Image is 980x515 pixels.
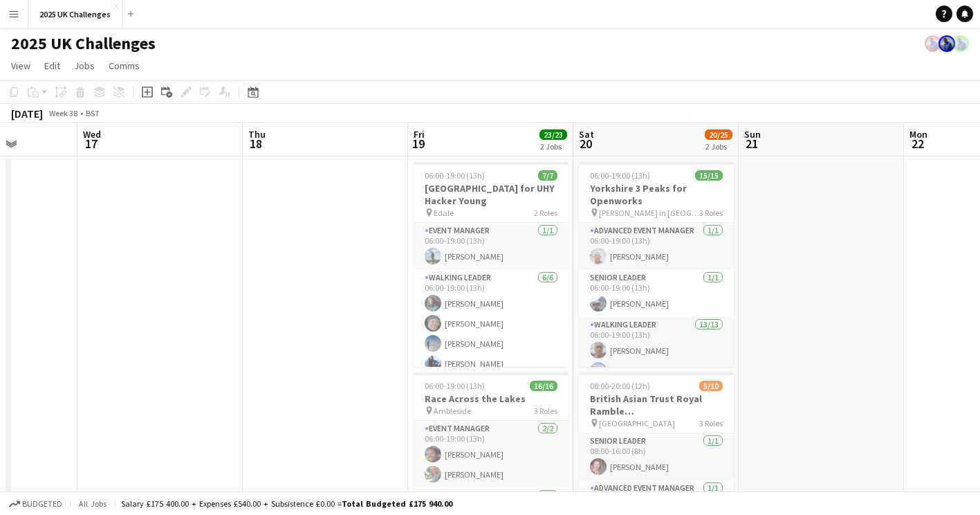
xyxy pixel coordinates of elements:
span: Comms [109,60,140,72]
div: BST [86,108,100,118]
button: 2025 UK Challenges [28,1,122,28]
span: Budgeted [22,499,62,509]
span: All jobs [76,498,109,509]
span: Total Budgeted £175 940.00 [342,498,452,509]
a: Comms [103,57,145,75]
app-user-avatar: Andy Baker [925,35,941,52]
span: Jobs [74,60,95,72]
a: Edit [39,57,66,75]
app-user-avatar: Andy Baker [939,35,955,52]
div: Salary £175 400.00 + Expenses £540.00 + Subsistence £0.00 = [121,498,452,509]
button: Budgeted [7,496,64,512]
app-user-avatar: Andy Baker [952,35,969,52]
span: Edit [44,60,60,72]
span: Week 38 [46,108,80,118]
div: [DATE] [11,107,43,120]
a: Jobs [68,57,100,75]
a: View [6,57,36,75]
span: View [11,60,30,72]
h1: 2025 UK Challenges [11,33,156,54]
